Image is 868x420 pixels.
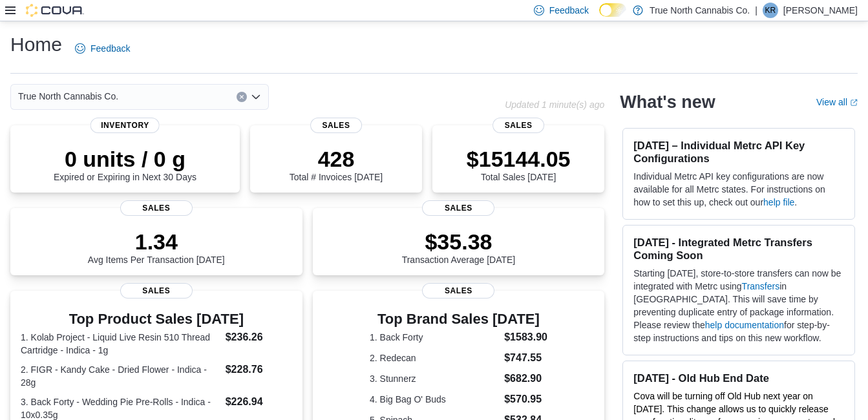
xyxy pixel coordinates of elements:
dd: $747.55 [504,350,547,366]
dt: 4. Big Bag O' Buds [370,393,499,406]
span: Sales [120,200,193,216]
dt: 2. FIGR - Kandy Cake - Dried Flower - Indica - 28g [21,363,220,389]
p: Updated 1 minute(s) ago [505,100,604,110]
span: Sales [492,118,544,133]
h2: What's new [620,92,715,112]
dt: 1. Kolab Project - Liquid Live Resin 510 Thread Cartridge - Indica - 1g [21,331,220,357]
span: Sales [422,283,494,299]
div: Expired or Expiring in Next 30 Days [54,146,196,182]
p: True North Cannabis Co. [650,3,750,18]
img: Cova [26,4,84,17]
dd: $1583.90 [504,330,547,345]
a: View allExternal link [816,97,858,107]
div: Transaction Average [DATE] [402,229,516,265]
dt: 3. Stunnerz [370,372,499,385]
p: | [755,3,757,18]
dd: $226.94 [226,394,292,410]
a: Transfers [742,281,780,291]
dt: 1. Back Forty [370,331,499,344]
dd: $570.95 [504,392,547,407]
h3: Top Brand Sales [DATE] [370,311,547,327]
div: Total Sales [DATE] [467,146,571,182]
div: kyia rogers [763,3,778,18]
h3: Top Product Sales [DATE] [21,311,292,327]
h1: Home [10,32,62,58]
span: Sales [422,200,494,216]
button: Open list of options [251,92,261,102]
p: $15144.05 [467,146,571,172]
a: Feedback [70,36,135,61]
button: Clear input [237,92,247,102]
dt: 2. Redecan [370,352,499,364]
span: True North Cannabis Co. [18,89,118,104]
p: Individual Metrc API key configurations are now available for all Metrc states. For instructions ... [633,170,844,209]
div: Total # Invoices [DATE] [290,146,383,182]
h3: [DATE] - Integrated Metrc Transfers Coming Soon [633,236,844,262]
span: Sales [310,118,362,133]
div: Avg Items Per Transaction [DATE] [88,229,225,265]
input: Dark Mode [599,3,626,17]
p: 1.34 [88,229,225,255]
p: Starting [DATE], store-to-store transfers can now be integrated with Metrc using in [GEOGRAPHIC_D... [633,267,844,344]
span: Inventory [90,118,160,133]
dd: $236.26 [226,330,292,345]
p: [PERSON_NAME] [783,3,858,18]
span: Feedback [90,42,130,55]
dd: $228.76 [226,362,292,377]
dd: $682.90 [504,371,547,386]
h3: [DATE] – Individual Metrc API Key Configurations [633,139,844,165]
a: help file [763,197,794,207]
p: $35.38 [402,229,516,255]
h3: [DATE] - Old Hub End Date [633,372,844,384]
span: kr [765,3,776,18]
span: Sales [120,283,193,299]
p: 0 units / 0 g [54,146,196,172]
a: help documentation [705,320,784,330]
span: Feedback [549,4,589,17]
svg: External link [850,99,858,107]
p: 428 [290,146,383,172]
